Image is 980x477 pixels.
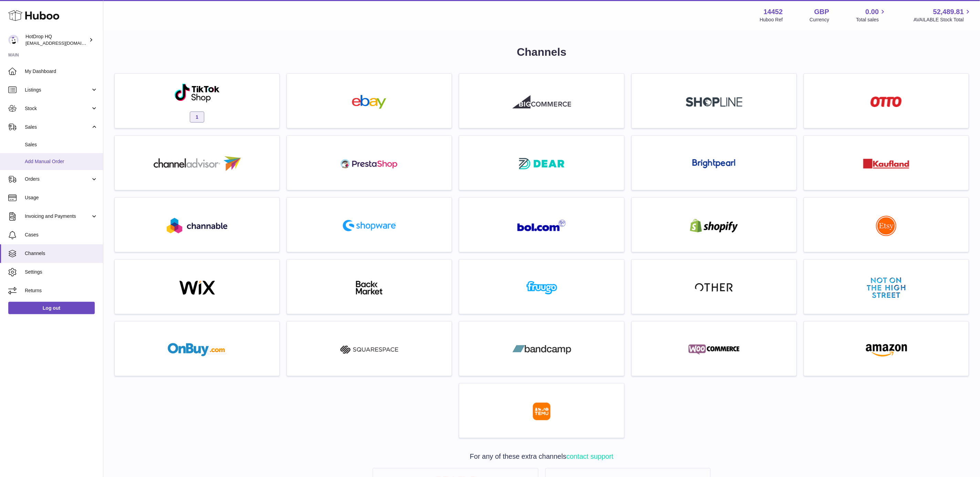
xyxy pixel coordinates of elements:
[807,77,965,125] a: roseta-otto
[513,281,571,295] img: fruugo
[290,77,448,125] a: ebay
[876,215,897,236] img: roseta-etsy
[25,250,98,257] span: Channels
[25,158,98,165] span: Add Manual Order
[118,77,276,125] a: roseta-tiktokshop 1
[695,283,733,293] img: other
[810,17,829,23] div: Currency
[635,263,793,310] a: other
[866,7,879,17] span: 0.00
[340,281,399,295] img: backmarket
[25,87,91,93] span: Listings
[513,95,571,109] img: roseta-bigcommerce
[807,325,965,372] a: amazon
[25,269,98,275] span: Settings
[867,277,906,298] img: notonthehighstreet
[25,287,98,294] span: Returns
[513,343,571,357] img: bandcamp
[25,68,98,75] span: My Dashboard
[154,156,241,171] img: roseta-channel-advisor
[25,105,91,112] span: Stock
[290,263,448,310] a: backmarket
[290,325,448,372] a: squarespace
[25,232,98,238] span: Cases
[25,176,91,182] span: Orders
[533,403,550,420] img: roseta-temu
[25,124,91,130] span: Sales
[814,7,829,17] strong: GBP
[118,263,276,310] a: wix
[764,7,783,17] strong: 14452
[686,97,742,107] img: roseta-shopline
[807,263,965,310] a: notonthehighstreet
[25,40,101,46] span: [EMAIL_ADDRESS][DOMAIN_NAME]
[856,7,887,23] a: 0.00 Total sales
[167,218,227,233] img: roseta-channable
[118,325,276,372] a: onbuy
[8,302,95,314] a: Log out
[25,141,98,148] span: Sales
[118,139,276,187] a: roseta-channel-advisor
[463,77,620,125] a: roseta-bigcommerce
[463,387,620,434] a: roseta-temu
[290,139,448,187] a: roseta-prestashop
[463,201,620,248] a: roseta-bol
[8,35,19,45] img: internalAdmin-14452@internal.huboo.com
[114,45,969,60] h1: Channels
[863,159,909,169] img: roseta-kaufland
[118,201,276,248] a: roseta-channable
[685,343,743,357] img: woocommerce
[25,194,98,201] span: Usage
[470,453,613,460] span: For any of these extra channels
[870,96,902,107] img: roseta-otto
[914,17,972,23] span: AVAILABLE Stock Total
[190,112,204,123] span: 1
[933,7,964,17] span: 52,489.81
[463,263,620,310] a: fruugo
[463,139,620,187] a: roseta-dear
[25,33,87,46] div: HotDrop HQ
[807,139,965,187] a: roseta-kaufland
[340,95,399,109] img: ebay
[760,17,783,23] div: Huboo Ref
[692,159,735,169] img: roseta-brightpearl
[340,343,399,357] img: squarespace
[25,213,91,220] span: Invoicing and Payments
[340,157,399,171] img: roseta-prestashop
[517,220,566,232] img: roseta-bol
[856,17,887,23] span: Total sales
[807,201,965,248] a: roseta-etsy
[685,219,743,233] img: shopify
[463,325,620,372] a: bandcamp
[635,201,793,248] a: shopify
[290,201,448,248] a: roseta-shopware
[914,7,972,23] a: 52,489.81 AVAILABLE Stock Total
[174,83,220,103] img: roseta-tiktokshop
[517,156,567,171] img: roseta-dear
[635,77,793,125] a: roseta-shopline
[566,453,613,460] a: contact support
[857,343,916,357] img: amazon
[635,139,793,187] a: roseta-brightpearl
[168,343,226,357] img: onbuy
[340,217,399,234] img: roseta-shopware
[168,281,226,295] img: wix
[635,325,793,372] a: woocommerce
